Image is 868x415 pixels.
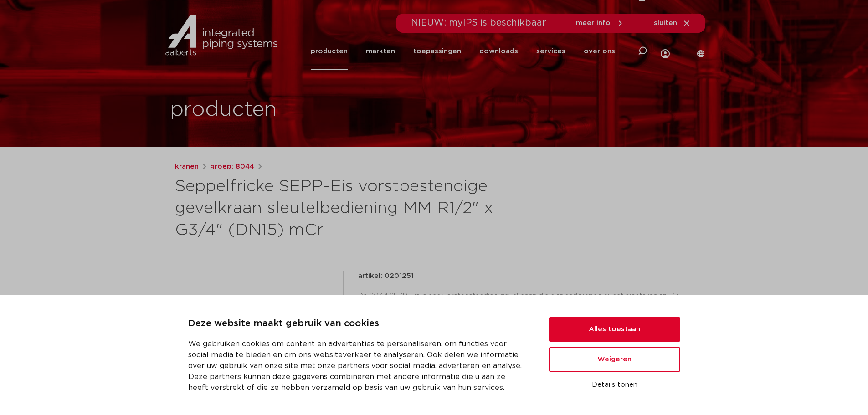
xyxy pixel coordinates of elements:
[175,161,199,172] a: kranen
[311,33,348,70] a: producten
[584,33,615,70] a: over ons
[188,338,527,393] p: We gebruiken cookies om content en advertenties te personaliseren, om functies voor social media ...
[311,33,615,70] nav: Menu
[549,347,680,372] button: Weigeren
[549,317,680,342] button: Alles toestaan
[358,271,414,282] p: artikel: 0201251
[170,95,277,124] h1: producten
[576,19,624,27] a: meer info
[188,317,527,331] p: Deze website maakt gebruik van cookies
[411,18,546,27] span: NIEUW: myIPS is beschikbaar
[654,19,691,27] a: sluiten
[358,289,693,380] div: De 8044 SEPP-Eis is een vorstbestendige gevelkraan die niet nadruppelt bij het dichtdraaien. Bij ...
[576,20,611,26] span: meer info
[549,377,680,393] button: Details tonen
[210,161,254,172] a: groep: 8044
[413,33,461,70] a: toepassingen
[175,176,517,241] h1: Seppelfricke SEPP-Eis vorstbestendige gevelkraan sleutelbediening MM R1/2" x G3/4" (DN15) mCr
[479,33,518,70] a: downloads
[366,33,395,70] a: markten
[661,30,670,72] div: my IPS
[654,20,677,26] span: sluiten
[536,33,565,70] a: services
